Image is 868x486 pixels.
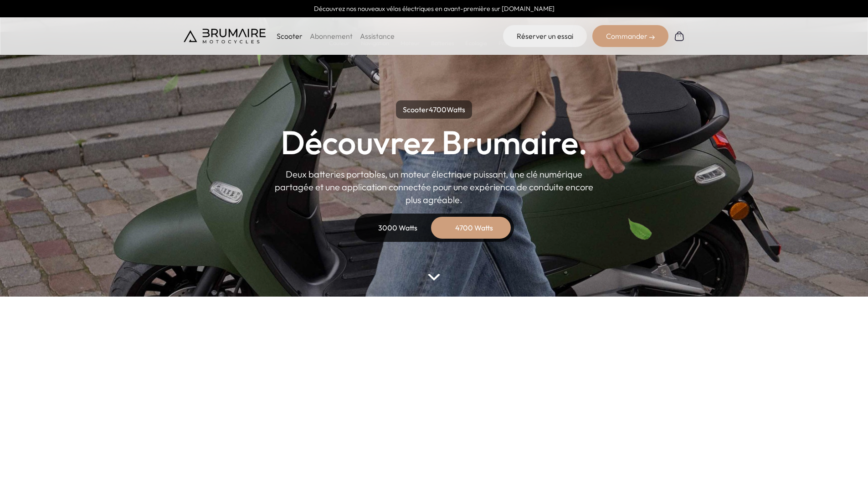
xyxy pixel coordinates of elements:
a: Réserver un essai [503,25,587,47]
p: Scooter [277,31,303,42]
a: Assistance [360,31,395,41]
img: arrow-bottom.png [428,274,440,281]
h1: Découvrez Brumaire. [281,126,588,159]
span: 4700 [429,105,447,114]
div: 4700 Watts [438,217,511,239]
img: Brumaire Motocycles [184,29,266,43]
p: Deux batteries portables, un moteur électrique puissant, une clé numérique partagée et une applic... [275,168,594,206]
p: Scooter Watts [396,100,472,119]
img: right-arrow-2.png [649,35,655,40]
div: Commander [592,25,668,47]
img: Panier [674,31,685,42]
a: Abonnement [310,31,353,41]
div: 3000 Watts [361,217,434,239]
